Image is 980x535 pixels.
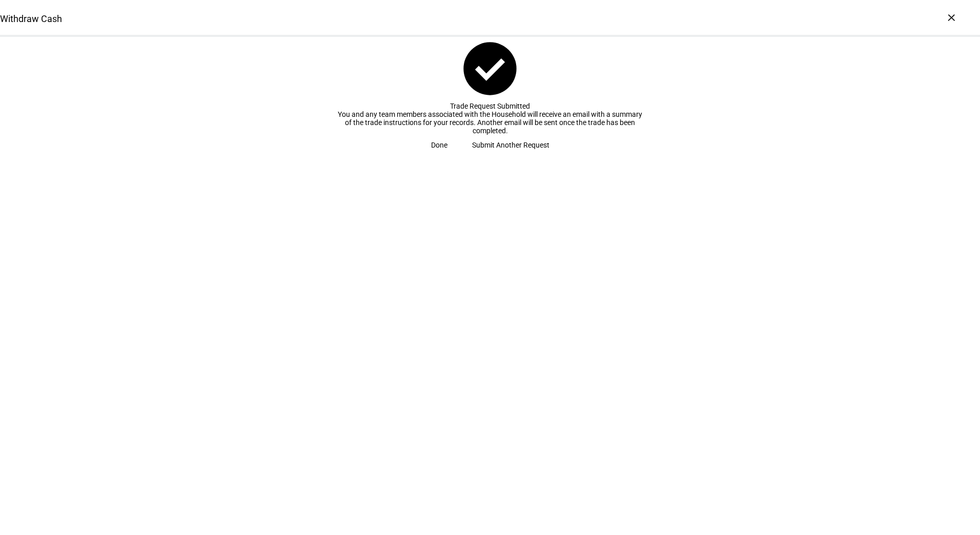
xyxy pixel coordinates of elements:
span: Submit Another Request [472,135,549,155]
button: Submit Another Request [460,135,562,155]
div: Trade Request Submitted [336,102,644,110]
div: You and any team members associated with the Household will receive an email with a summary of th... [336,110,644,135]
div: × [943,9,959,26]
button: Done [419,135,460,155]
mat-icon: check_circle [458,37,522,100]
span: Done [431,135,447,155]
